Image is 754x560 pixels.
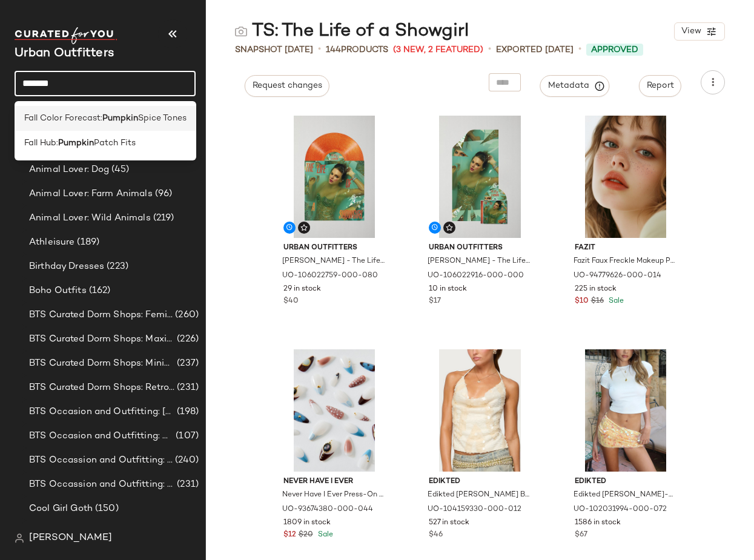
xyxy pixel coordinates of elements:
[547,81,603,91] span: Metadata
[87,284,111,298] span: (162)
[429,476,531,487] span: Edikted
[71,526,95,540] span: (261)
[565,116,687,238] img: 94779626_014_b
[674,22,725,41] button: View
[29,211,151,225] span: Animal Lover: Wild Animals
[575,284,617,295] span: 225 in stock
[565,349,687,472] img: 102031994_072_m
[428,271,524,282] span: UO-106022916-000-000
[574,490,676,501] span: Edikted [PERSON_NAME]-Rise Sequin Mini Skirt in Yellow, Women's at Urban Outfitters
[274,349,395,472] img: 93674380_044_b
[575,476,677,487] span: Edikted
[15,27,117,44] img: cfy_white_logo.C9jOOHJF.svg
[29,381,174,395] span: BTS Curated Dorm Shops: Retro+ Boho
[326,44,388,56] div: Products
[574,271,661,282] span: UO-94779626-000-014
[151,211,174,225] span: (219)
[29,260,104,274] span: Birthday Dresses
[575,518,621,529] span: 1586 in stock
[173,453,199,467] span: (240)
[29,284,87,298] span: Boho Outfits
[283,284,321,295] span: 29 in stock
[235,44,313,56] span: Snapshot [DATE]
[282,271,378,282] span: UO-106022759-000-080
[428,256,530,267] span: [PERSON_NAME] - The Life of a Showgirl CD in Sweat/Vanilla Perfume CD with Poster at Urban Outfit...
[29,357,174,371] span: BTS Curated Dorm Shops: Minimalist
[428,504,521,515] span: UO-104159330-000-012
[235,19,469,44] div: TS: The Life of a Showgirl
[29,405,174,419] span: BTS Occasion and Outfitting: [PERSON_NAME] to Party
[316,531,333,539] span: Sale
[15,533,24,543] img: svg%3e
[24,112,102,125] span: Fall Color Forecast:
[574,256,676,267] span: Fazit Faux Freckle Makeup Patch Set in Natural at Urban Outfitters
[29,478,174,492] span: BTS Occassion and Outfitting: First Day Fits
[428,490,530,501] span: Edikted [PERSON_NAME] Backless Sequin Cowl Neck Top in Cream, Women's at Urban Outfitters
[540,75,610,97] button: Metadata
[24,137,58,150] span: Fall Hub:
[58,137,94,150] b: Pumpkin
[138,112,187,125] span: Spice Tones
[606,297,624,305] span: Sale
[591,44,638,56] span: Approved
[109,163,129,177] span: (45)
[29,163,109,177] span: Animal Lover: Dog
[74,236,99,249] span: (189)
[102,112,138,125] b: Pumpkin
[153,187,173,201] span: (96)
[282,490,385,501] span: Never Have I Ever Press-On Nail Set in Fawning Over U at Urban Outfitters
[681,27,701,36] span: View
[646,81,674,91] span: Report
[591,296,604,307] span: $16
[282,256,385,267] span: [PERSON_NAME] - The Life of a Showgirl LP in Sweat/Vanilla Perfume Orange Glitter at Urban Outfit...
[15,47,114,60] span: Current Company Name
[29,308,173,322] span: BTS Curated Dorm Shops: Feminine
[104,260,128,274] span: (223)
[29,453,173,467] span: BTS Occassion and Outfitting: Campus Lounge
[429,530,443,541] span: $46
[283,243,386,254] span: Urban Outfitters
[326,45,341,54] span: 144
[488,42,491,57] span: •
[419,349,541,472] img: 104159330_012_m
[300,224,308,231] img: svg%3e
[429,518,469,529] span: 527 in stock
[575,243,677,254] span: Fazit
[174,332,199,346] span: (226)
[575,296,589,307] span: $10
[274,116,395,238] img: 106022759_080_b
[252,81,322,91] span: Request changes
[318,42,321,57] span: •
[496,44,574,56] p: Exported [DATE]
[245,75,329,97] button: Request changes
[283,518,331,529] span: 1809 in stock
[174,381,199,395] span: (231)
[299,530,313,541] span: $20
[29,187,153,201] span: Animal Lover: Farm Animals
[574,504,667,515] span: UO-102031994-000-072
[94,137,136,150] span: Patch Fits
[283,476,386,487] span: Never Have I Ever
[429,296,441,307] span: $17
[575,530,587,541] span: $67
[93,502,119,516] span: (150)
[639,75,681,97] button: Report
[29,429,173,443] span: BTS Occasion and Outfitting: Homecoming Dresses
[429,284,467,295] span: 10 in stock
[283,296,299,307] span: $40
[173,429,199,443] span: (107)
[578,42,581,57] span: •
[419,116,541,238] img: 106022916_000_b
[29,502,93,516] span: Cool Girl Goth
[29,526,71,540] span: Coquette
[174,405,199,419] span: (198)
[174,478,199,492] span: (231)
[173,308,199,322] span: (260)
[29,332,174,346] span: BTS Curated Dorm Shops: Maximalist
[29,531,112,545] span: [PERSON_NAME]
[282,504,373,515] span: UO-93674380-000-044
[174,357,199,371] span: (237)
[393,44,483,56] span: (3 New, 2 Featured)
[446,224,453,231] img: svg%3e
[29,236,74,249] span: Athleisure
